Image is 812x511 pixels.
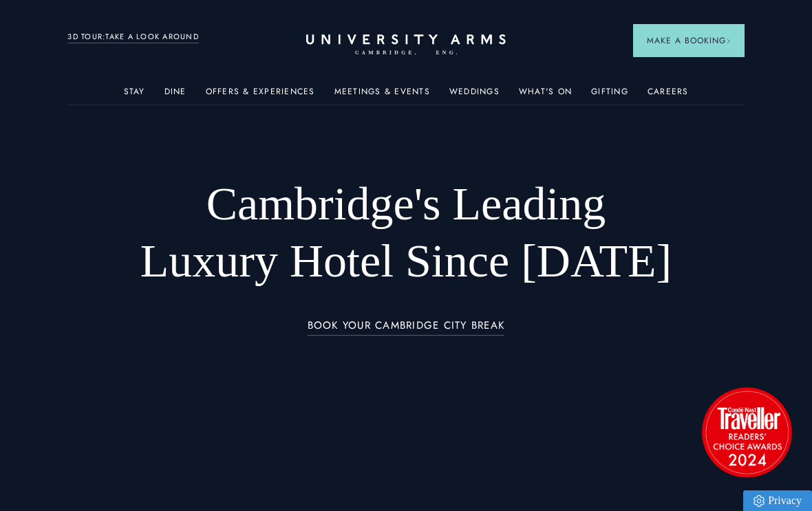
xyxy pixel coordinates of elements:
[591,87,628,105] a: Gifting
[633,24,745,57] button: Make a BookingArrow icon
[754,495,765,507] img: Privacy
[519,87,572,105] a: What's On
[67,31,199,43] a: 3D TOUR:TAKE A LOOK AROUND
[648,87,689,105] a: Careers
[726,39,731,43] img: Arrow icon
[164,87,186,105] a: Dine
[647,34,731,47] span: Make a Booking
[743,490,812,511] a: Privacy
[695,380,798,483] img: image-2524eff8f0c5d55edbf694693304c4387916dea5-1501x1501-png
[136,175,677,290] h1: Cambridge's Leading Luxury Hotel Since [DATE]
[308,320,505,336] a: BOOK YOUR CAMBRIDGE CITY BREAK
[124,87,145,105] a: Stay
[449,87,500,105] a: Weddings
[206,87,315,105] a: Offers & Experiences
[306,34,506,56] a: Home
[334,87,430,105] a: Meetings & Events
